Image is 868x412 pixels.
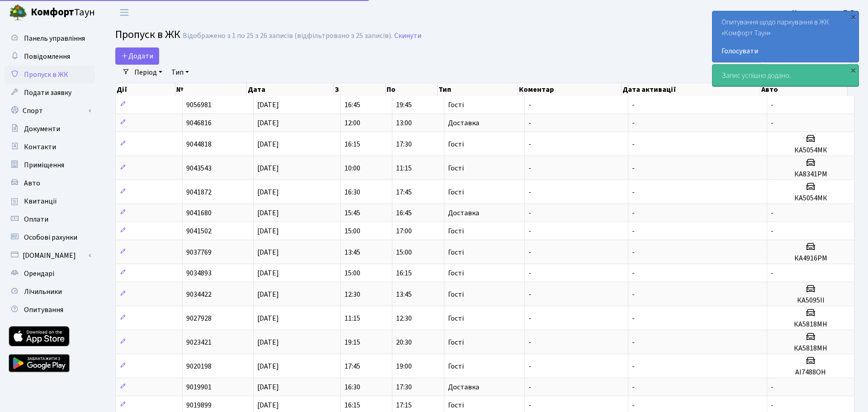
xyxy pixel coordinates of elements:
[528,118,531,128] span: -
[186,163,212,173] span: 9043543
[396,361,412,371] span: 19:00
[5,246,95,265] a: [DOMAIN_NAME]
[396,400,412,410] span: 17:15
[5,138,95,156] a: Контакти
[31,5,74,19] b: Комфорт
[771,268,774,278] span: -
[24,124,60,134] span: Документи
[396,247,412,257] span: 15:00
[186,139,212,149] span: 9044818
[632,187,635,197] span: -
[771,226,774,236] span: -
[116,83,175,96] th: Дії
[632,289,635,299] span: -
[448,249,464,256] span: Гості
[186,187,212,197] span: 9041872
[396,163,412,173] span: 11:15
[344,313,360,323] span: 11:15
[344,268,360,278] span: 15:00
[24,88,71,98] span: Подати заявку
[396,268,412,278] span: 16:15
[396,382,412,392] span: 17:30
[115,47,159,65] a: Додати
[771,320,850,329] h5: КА5818МН
[632,226,635,236] span: -
[632,382,635,392] span: -
[448,270,464,277] span: Гості
[771,254,850,263] h5: КА4916РМ
[632,100,635,110] span: -
[771,170,850,179] h5: КА8341РМ
[344,100,360,110] span: 16:45
[344,208,360,218] span: 15:45
[24,142,56,152] span: Контакти
[257,100,279,110] span: [DATE]
[5,120,95,138] a: Документи
[528,163,531,173] span: -
[186,289,212,299] span: 9034422
[632,400,635,410] span: -
[528,382,531,392] span: -
[632,247,635,257] span: -
[528,187,531,197] span: -
[344,139,360,149] span: 16:15
[24,196,57,206] span: Квитанції
[344,400,360,410] span: 16:15
[438,83,518,96] th: Тип
[24,33,85,43] span: Панель управління
[528,226,531,236] span: -
[396,139,412,149] span: 17:30
[257,226,279,236] span: [DATE]
[186,400,212,410] span: 9019899
[396,118,412,128] span: 13:00
[344,337,360,347] span: 19:15
[24,214,48,224] span: Оплати
[632,337,635,347] span: -
[386,83,438,96] th: По
[24,160,64,170] span: Приміщення
[622,83,760,96] th: Дата активації
[632,268,635,278] span: -
[518,83,621,96] th: Коментар
[448,141,464,148] span: Гості
[257,289,279,299] span: [DATE]
[448,384,479,391] span: Доставка
[334,83,386,96] th: З
[448,101,464,109] span: Гості
[5,84,95,102] a: Подати заявку
[257,247,279,257] span: [DATE]
[186,361,212,371] span: 9020198
[528,289,531,299] span: -
[24,305,63,315] span: Опитування
[344,226,360,236] span: 15:00
[186,100,212,110] span: 9056981
[712,65,859,86] div: Запис успішно додано.
[771,400,774,410] span: -
[5,29,95,47] a: Панель управління
[394,32,421,40] a: Скинути
[396,187,412,197] span: 17:45
[5,210,95,228] a: Оплати
[632,208,635,218] span: -
[113,5,136,20] button: Переключити навігацію
[792,8,857,18] b: Каричковська Т. В.
[257,382,279,392] span: [DATE]
[24,70,68,80] span: Пропуск в ЖК
[771,382,774,392] span: -
[396,226,412,236] span: 17:00
[344,289,360,299] span: 12:30
[186,247,212,257] span: 9037769
[168,65,193,80] a: Тип
[186,382,212,392] span: 9019901
[257,187,279,197] span: [DATE]
[771,296,850,305] h5: КА5095ІІ
[849,12,858,21] div: ×
[257,400,279,410] span: [DATE]
[448,227,464,235] span: Гості
[632,163,635,173] span: -
[344,118,360,128] span: 12:00
[257,208,279,218] span: [DATE]
[131,65,166,80] a: Період
[448,119,479,127] span: Доставка
[528,100,531,110] span: -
